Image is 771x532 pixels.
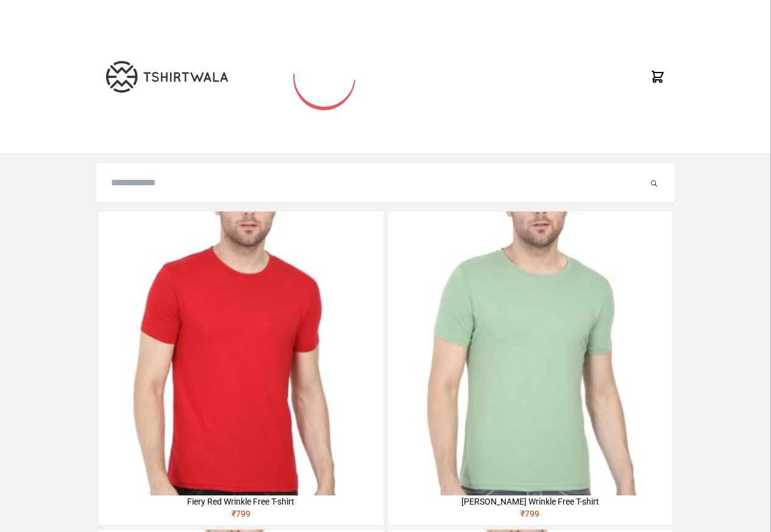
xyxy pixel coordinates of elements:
div: ₹ 799 [99,508,383,525]
a: [PERSON_NAME] Wrinkle Free T-shirt₹799 [388,211,672,525]
img: TW-LOGO-400-104.png [106,61,228,93]
a: Fiery Red Wrinkle Free T-shirt₹799 [99,211,383,525]
div: ₹ 799 [388,508,672,525]
button: Submit your search query. [648,176,660,190]
div: [PERSON_NAME] Wrinkle Free T-shirt [388,495,672,508]
img: 4M6A2225-320x320.jpg [99,211,383,495]
img: 4M6A2211-320x320.jpg [388,211,672,495]
div: Fiery Red Wrinkle Free T-shirt [99,495,383,508]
